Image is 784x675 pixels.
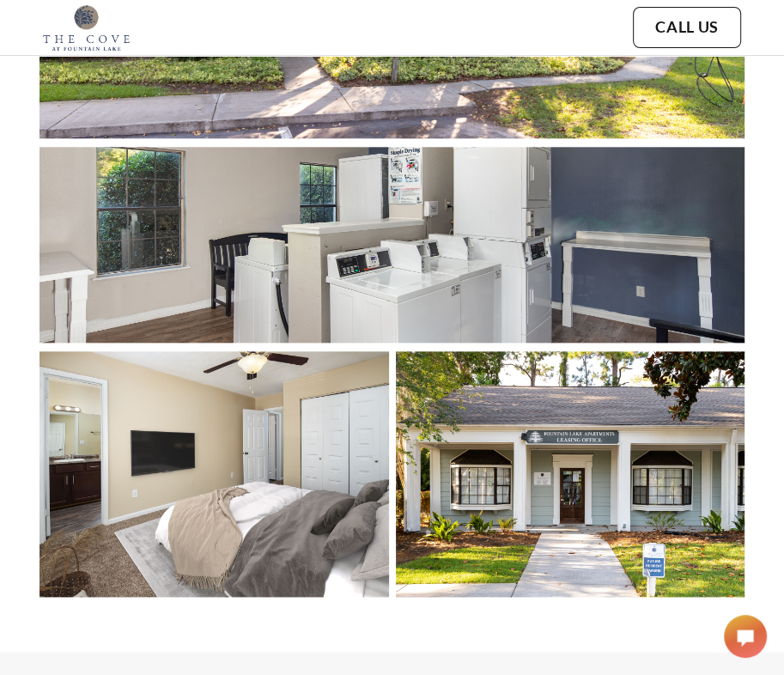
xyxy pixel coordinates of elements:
[40,351,389,597] img: Alt text
[43,4,130,51] img: cove_at_fountain_lake_logo.png
[655,18,719,37] a: Call Us
[396,351,745,597] img: Alt text
[633,7,741,48] button: Call Us
[40,147,745,343] img: Alt text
